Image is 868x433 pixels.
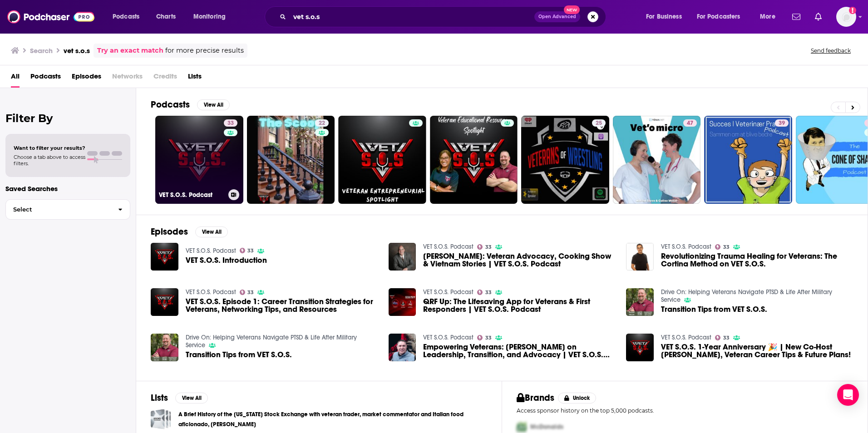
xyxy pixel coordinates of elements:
a: VET S.O.S. Episode 1: Career Transition Strategies for Veterans, Networking Tips, and Resources [151,288,178,316]
span: 33 [723,336,730,340]
span: Podcasts [113,10,139,23]
h3: vet s.o.s [64,46,90,55]
a: Try an exact match [97,45,163,56]
button: Show profile menu [836,7,856,27]
span: 33 [485,245,492,249]
p: Access sponsor history on the top 5,000 podcasts. [517,407,853,414]
button: Send feedback [808,47,853,54]
span: for more precise results [165,45,244,56]
a: VET S.O.S. Podcast [186,288,236,296]
button: Select [5,199,130,220]
a: 33 [224,119,237,127]
a: 39 [704,116,792,204]
button: View All [195,226,228,237]
a: Wayne Soares: Veteran Advocacy, Cooking Show & Vietnam Stories | VET S.O.S. Podcast [423,252,615,268]
img: VET S.O.S. 1-Year Anniversary 🎉 | New Co-Host Eric Brew, Veteran Career Tips & Future Plans! [626,334,654,361]
img: Transition Tips from VET S.O.S. [151,334,178,361]
span: Monitoring [193,10,226,23]
a: Episodes [72,69,101,88]
p: Saved Searches [5,184,130,193]
h2: Brands [517,392,554,403]
a: VET S.O.S. Podcast [661,243,711,251]
button: open menu [691,10,754,24]
span: Open Advanced [538,15,576,19]
a: 22 [247,116,335,204]
a: Lists [188,69,202,88]
a: Show notifications dropdown [789,9,804,25]
a: Wayne Soares: Veteran Advocacy, Cooking Show & Vietnam Stories | VET S.O.S. Podcast [389,243,416,271]
a: VET S.O.S. Podcast [423,334,473,341]
span: 33 [723,245,730,249]
a: Revolutionizing Trauma Healing for Veterans: The Cortina Method on VET S.O.S. [661,252,853,268]
a: 33 [715,244,730,250]
a: All [11,69,20,88]
span: Networks [112,69,143,88]
a: 33 [477,335,492,340]
a: 47 [683,119,697,127]
span: McDonalds [530,423,563,431]
span: 33 [485,290,492,295]
img: Revolutionizing Trauma Healing for Veterans: The Cortina Method on VET S.O.S. [626,243,654,271]
a: 33 [240,290,254,295]
div: Open Intercom Messenger [837,384,859,406]
span: Select [6,207,111,212]
a: 33 [477,290,492,295]
span: 22 [319,119,325,128]
span: 39 [779,119,785,128]
a: Transition Tips from VET S.O.S. [186,351,292,359]
img: Transition Tips from VET S.O.S. [626,288,654,316]
h2: Podcasts [151,99,190,110]
a: 33 [715,335,730,340]
span: More [760,10,775,23]
span: 33 [227,119,234,128]
span: Logged in as ccristobal [836,7,856,27]
span: For Business [646,10,682,23]
span: 33 [247,249,254,253]
span: 47 [687,119,693,128]
a: 22 [315,119,329,127]
span: 33 [247,290,254,295]
a: Transition Tips from VET S.O.S. [661,305,767,313]
a: Drive On: Helping Veterans Navigate PTSD & Life After Military Service [186,334,357,349]
a: 25 [592,119,606,127]
img: VET S.O.S. Introduction [151,243,178,271]
a: 25 [521,116,609,204]
span: VET S.O.S. 1-Year Anniversary 🎉 | New Co-Host [PERSON_NAME], Veteran Career Tips & Future Plans! [661,343,853,359]
div: Search podcasts, credits, & more... [273,6,615,27]
h2: Episodes [151,226,188,237]
span: Charts [156,10,176,23]
a: VET S.O.S. Podcast [423,243,473,251]
span: For Podcasters [697,10,740,23]
a: Show notifications dropdown [811,9,825,25]
a: PodcastsView All [151,99,230,110]
img: QRF Up: The Lifesaving App for Veterans & First Responders | VET S.O.S. Podcast [389,288,416,316]
a: 39 [775,119,789,127]
button: View All [197,99,230,110]
h2: Filter By [5,112,130,125]
a: QRF Up: The Lifesaving App for Veterans & First Responders | VET S.O.S. Podcast [423,298,615,313]
a: VET S.O.S. Introduction [186,256,267,264]
a: A Brief History of the New York Stock Exchange with veteran trader, market commentator and Italia... [151,409,171,429]
span: Credits [153,69,177,88]
a: 33 [477,244,492,250]
span: New [564,5,580,14]
svg: Add a profile image [849,7,856,14]
a: A Brief History of the [US_STATE] Stock Exchange with veteran trader, market commentator and Ital... [178,409,487,429]
a: ListsView All [151,392,208,403]
a: 33 [240,248,254,253]
img: Podchaser - Follow, Share and Rate Podcasts [7,8,94,25]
